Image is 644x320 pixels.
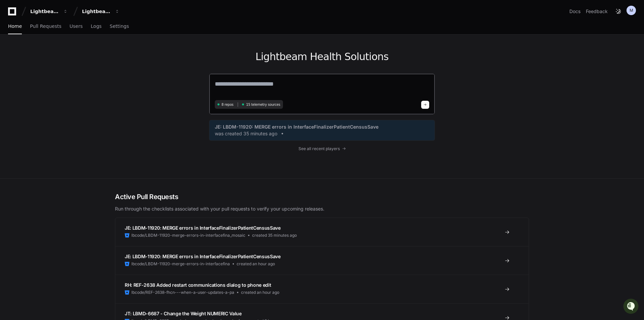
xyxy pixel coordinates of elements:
h2: Active Pull Requests [115,192,529,201]
img: PlayerZero [7,7,20,20]
span: created an hour ago [237,261,275,267]
div: Lightbeam Health [30,8,59,15]
a: Users [70,19,83,34]
button: Feedback [586,8,608,15]
span: Logs [91,24,102,28]
div: Start new chat [30,50,110,57]
span: [DATE] [59,108,73,113]
span: [PERSON_NAME] [21,108,54,113]
button: M [627,6,636,15]
button: Start new chat [114,52,122,60]
span: [DATE] [59,90,73,95]
div: Lightbeam Health Solutions [82,8,111,15]
button: Lightbeam Health [28,5,71,17]
a: Powered byPylon [47,123,81,128]
span: created 35 minutes ago [252,233,297,238]
h1: Lightbeam Health Solutions [209,51,435,63]
img: 1756235613930-3d25f9e4-fa56-45dd-b3ad-e072dfbd1548 [13,108,19,114]
span: JE: LBDM-11920: MERGE errors in InterfaceFinalizerPatientCensusSave [215,124,378,130]
span: [PERSON_NAME] [21,90,54,95]
img: 1756235613930-3d25f9e4-fa56-45dd-b3ad-e072dfbd1548 [7,50,19,62]
span: lbcode/LBDM-11920-merge-errors-in-interfacefina_mosaic [131,233,245,238]
span: Users [70,24,83,28]
span: RH: REF-2638 Added restart communications dialog to phone edit [125,282,271,288]
button: See all [104,72,122,80]
a: See all recent players [209,146,435,151]
span: Home [8,24,22,28]
a: Home [8,19,22,34]
span: was created 35 minutes ago [215,130,277,137]
span: Pull Requests [30,24,61,28]
a: JE: LBDM-11920: MERGE errors in InterfaceFinalizerPatientCensusSavewas created 35 minutes ago [215,124,429,137]
a: JE: LBDM-11920: MERGE errors in InterfaceFinalizerPatientCensusSavelbcode/LBDM-11920-merge-errors... [115,218,529,246]
a: Logs [91,19,102,34]
h1: M [630,8,633,13]
button: Lightbeam Health Solutions [79,5,122,17]
a: JE: LBDM-11920: MERGE errors in InterfaceFinalizerPatientCensusSavelbcode/LBDM-11920-merge-errors... [115,246,529,275]
img: Matt Kasner [7,102,17,112]
span: See all recent players [298,146,340,151]
div: Past conversations [7,73,45,79]
div: Welcome [7,27,122,38]
span: 8 repos [222,102,234,107]
span: created an hour ago [241,290,279,295]
span: • [56,90,58,95]
span: 15 telemetry sources [246,102,280,107]
span: • [56,108,58,113]
a: Settings [110,19,129,34]
span: lbcode/LBDM-11920-merge-errors-in-interfacefina [131,261,230,267]
iframe: Open customer support [622,298,641,316]
img: 8294786374016_798e290d9caffa94fd1d_72.jpg [14,50,26,62]
span: Settings [110,24,129,28]
img: 1756235613930-3d25f9e4-fa56-45dd-b3ad-e072dfbd1548 [13,90,19,96]
span: JT: LBMD-6687 - Change the Weight NUMERIC Value [125,311,242,316]
span: lbcode/REF-2638-fhcn---when-a-user-updates-a-pa [131,290,234,295]
span: JE: LBDM-11920: MERGE errors in InterfaceFinalizerPatientCensusSave [125,254,281,259]
a: RH: REF-2638 Added restart communications dialog to phone editlbcode/REF-2638-fhcn---when-a-user-... [115,275,529,303]
a: Docs [569,8,580,15]
div: We're available if you need us! [30,57,92,62]
span: JE: LBDM-11920: MERGE errors in InterfaceFinalizerPatientCensusSave [125,225,281,231]
img: Robert Klasen [7,84,17,99]
a: Pull Requests [30,19,61,34]
span: Pylon [67,123,81,128]
p: Run through the checklists associated with your pull requests to verify your upcoming releases. [115,205,529,212]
